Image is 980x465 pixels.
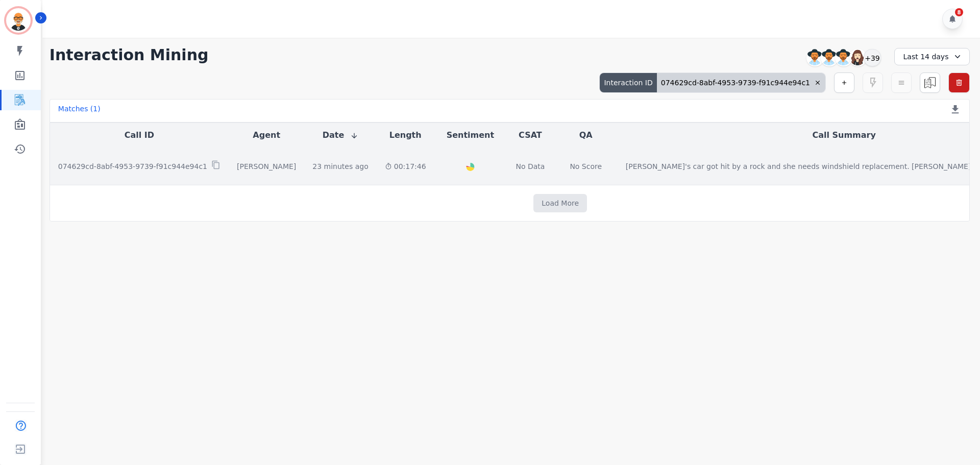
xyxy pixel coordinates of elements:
[657,73,825,92] div: 074629cd-8abf-4953-9739-f91c944e94c1
[579,129,593,141] button: QA
[58,161,207,172] p: 074629cd-8abf-4953-9739-f91c944e94c1
[447,129,494,141] button: Sentiment
[323,129,359,141] button: Date
[570,161,602,172] div: No Score
[514,161,546,172] div: No Data
[600,73,656,92] div: Interaction ID
[58,104,101,118] div: Matches ( 1 )
[50,46,209,64] h1: Interaction Mining
[389,129,422,141] button: Length
[385,161,426,172] div: 00:17:46
[894,48,970,65] div: Last 14 days
[533,194,587,212] button: Load More
[519,129,542,141] button: CSAT
[253,129,280,141] button: Agent
[812,129,875,141] button: Call Summary
[237,161,296,172] div: [PERSON_NAME]
[955,8,963,16] div: 8
[864,49,881,66] div: +39
[6,8,31,33] img: Bordered avatar
[125,129,154,141] button: Call ID
[312,161,368,172] div: 23 minutes ago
